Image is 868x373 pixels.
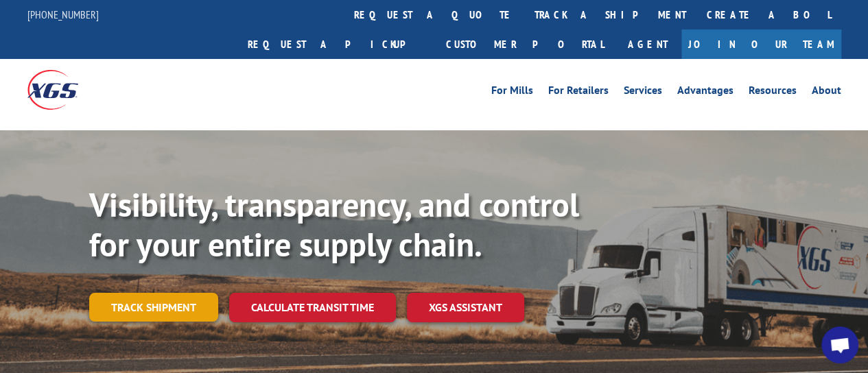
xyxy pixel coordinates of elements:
[407,293,524,322] a: XGS ASSISTANT
[548,85,609,100] a: For Retailers
[436,29,614,59] a: Customer Portal
[491,85,533,100] a: For Mills
[89,293,218,322] a: Track shipment
[237,29,436,59] a: Request a pickup
[681,29,841,59] a: Join Our Team
[614,29,681,59] a: Agent
[812,85,841,100] a: About
[624,85,662,100] a: Services
[229,293,396,322] a: Calculate transit time
[821,326,858,363] div: Open chat
[749,85,797,100] a: Resources
[677,85,734,100] a: Advantages
[27,8,99,21] a: [PHONE_NUMBER]
[89,183,579,265] b: Visibility, transparency, and control for your entire supply chain.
